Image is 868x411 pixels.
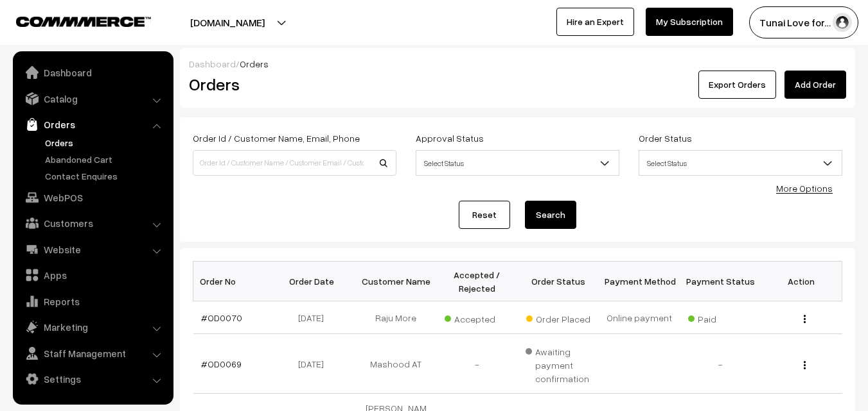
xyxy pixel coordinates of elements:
span: Select Status [639,150,842,176]
th: Accepted / Rejected [436,262,517,301]
img: Menu [804,315,806,323]
img: COMMMERCE [16,17,151,26]
a: Reports [16,290,169,313]
th: Action [761,262,842,301]
a: Website [16,238,169,261]
a: Reset [459,201,510,229]
a: Abandoned Cart [42,153,169,166]
a: Contact Enquires [42,169,169,183]
label: Order Status [639,131,692,145]
span: Select Status [416,150,619,176]
button: Export Orders [698,71,776,99]
a: Hire an Expert [556,8,634,36]
a: Orders [42,136,169,149]
button: Tunai Love for… [749,6,858,38]
td: Online payment [599,301,680,334]
td: [DATE] [274,334,355,394]
button: [DOMAIN_NAME] [145,6,310,38]
a: Customers [16,212,169,235]
span: Accepted [445,309,509,326]
div: / [189,57,846,71]
a: More Options [776,183,833,194]
img: user [833,13,852,32]
a: WebPOS [16,186,169,209]
span: Paid [688,309,752,326]
a: Apps [16,264,169,287]
span: Awaiting payment confirmation [526,342,591,385]
img: Menu [804,361,806,369]
th: Order Date [274,262,355,301]
a: #OD0069 [201,358,242,369]
input: Order Id / Customer Name / Customer Email / Customer Phone [193,150,396,176]
a: Settings [16,367,169,390]
label: Order Id / Customer Name, Email, Phone [193,131,360,145]
a: Staff Management [16,342,169,365]
th: Order Status [518,262,599,301]
td: - [680,334,761,394]
th: Payment Method [599,262,680,301]
td: - [436,334,517,394]
a: Dashboard [189,58,236,69]
span: Select Status [416,152,619,174]
span: Orders [240,58,269,69]
a: Add Order [784,71,846,99]
h2: Orders [189,74,395,94]
a: My Subscription [646,8,733,36]
td: Mashood AT [355,334,436,394]
span: Order Placed [526,309,590,326]
label: Approval Status [416,131,484,145]
a: Orders [16,113,169,136]
a: #OD0070 [201,312,242,323]
a: Dashboard [16,61,169,84]
th: Customer Name [355,262,436,301]
span: Select Status [639,152,842,174]
td: [DATE] [274,301,355,334]
td: Raju More [355,301,436,334]
a: Catalog [16,87,169,110]
th: Order No [193,262,274,301]
button: Search [525,201,576,229]
th: Payment Status [680,262,761,301]
a: COMMMERCE [16,13,128,28]
a: Marketing [16,315,169,339]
